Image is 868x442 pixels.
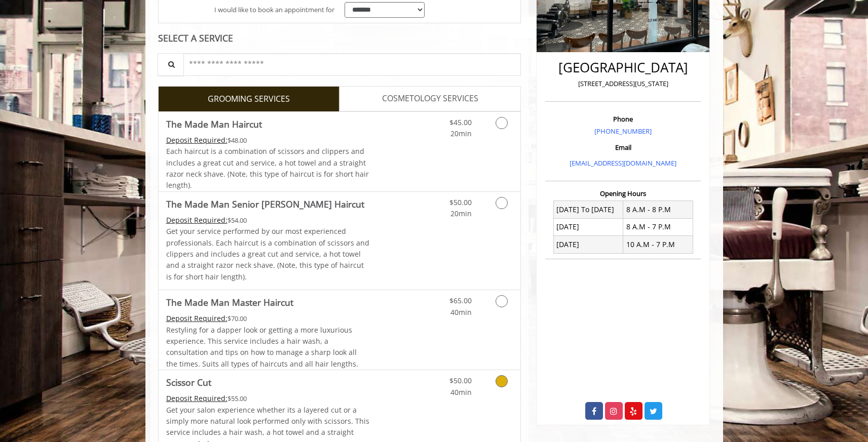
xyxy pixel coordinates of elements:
div: $54.00 [166,215,370,226]
b: Scissor Cut [166,375,211,389]
div: $55.00 [166,393,370,404]
span: 40min [450,387,472,397]
p: [STREET_ADDRESS][US_STATE] [548,78,698,89]
div: $70.00 [166,313,370,324]
h3: Opening Hours [545,190,701,197]
span: This service needs some Advance to be paid before we block your appointment [166,393,228,403]
span: $45.00 [449,117,472,127]
h3: Email [548,144,698,151]
span: GROOMING SERVICES [208,93,290,106]
span: $50.00 [449,197,472,207]
span: 20min [450,209,472,218]
span: COSMETOLOGY SERVICES [382,92,478,105]
span: Restyling for a dapper look or getting a more luxurious experience. This service includes a hair ... [166,325,358,369]
div: $48.00 [166,135,370,146]
td: [DATE] [553,218,623,235]
span: This service needs some Advance to be paid before we block your appointment [166,313,228,323]
td: 8 A.M - 7 P.M [623,218,693,235]
span: $65.00 [449,296,472,305]
span: This service needs some Advance to be paid before we block your appointment [166,215,228,225]
span: 20min [450,129,472,138]
td: [DATE] [553,236,623,253]
b: The Made Man Haircut [166,117,262,131]
td: 8 A.M - 8 P.M [623,201,693,218]
div: SELECT A SERVICE [158,33,521,43]
b: The Made Man Master Haircut [166,295,293,309]
td: [DATE] To [DATE] [553,201,623,218]
span: I would like to book an appointment for [214,5,334,15]
span: This service needs some Advance to be paid before we block your appointment [166,135,228,145]
span: $50.00 [449,376,472,385]
a: [EMAIL_ADDRESS][DOMAIN_NAME] [570,158,676,168]
a: [PHONE_NUMBER] [594,127,652,136]
span: 40min [450,307,472,317]
td: 10 A.M - 7 P.M [623,236,693,253]
span: Each haircut is a combination of scissors and clippers and includes a great cut and service, a ho... [166,146,369,190]
h2: [GEOGRAPHIC_DATA] [548,60,698,75]
b: The Made Man Senior [PERSON_NAME] Haircut [166,197,364,211]
p: Get your service performed by our most experienced professionals. Each haircut is a combination o... [166,226,370,283]
button: Service Search [158,53,184,76]
h3: Phone [548,115,698,123]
